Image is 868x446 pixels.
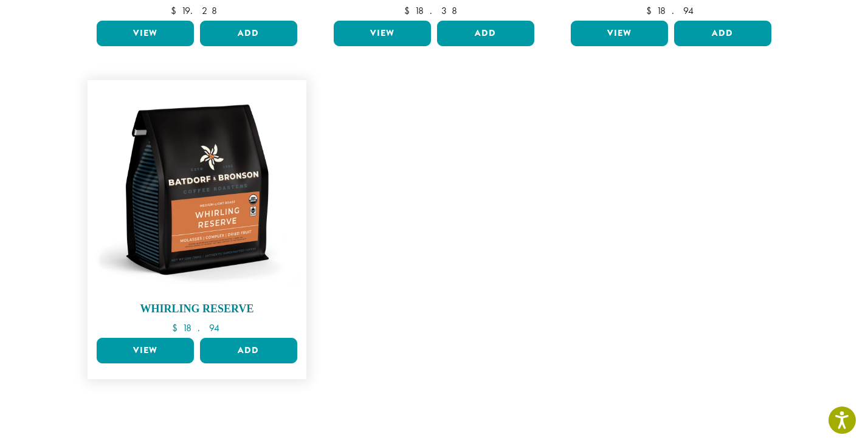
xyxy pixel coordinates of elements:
[171,4,181,17] span: $
[97,338,194,363] a: View
[334,21,431,46] a: View
[172,321,221,334] bdi: 18.94
[97,21,194,46] a: View
[437,21,534,46] button: Add
[646,4,656,17] span: $
[172,321,182,334] span: $
[94,86,300,293] img: BB-12oz-FTO-Whirling-Reserve-Stock.webp
[646,4,695,17] bdi: 18.94
[94,86,300,333] a: Whirling Reserve $18.94
[200,21,297,46] button: Add
[674,21,771,46] button: Add
[404,4,463,17] bdi: 18.38
[571,21,668,46] a: View
[200,338,297,363] button: Add
[94,303,300,316] h4: Whirling Reserve
[171,4,223,17] bdi: 19.28
[404,4,415,17] span: $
